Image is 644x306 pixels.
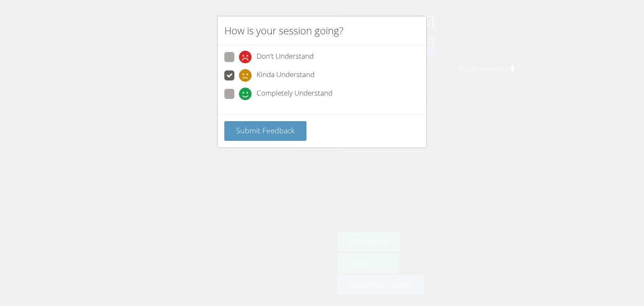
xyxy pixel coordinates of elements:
span: Kinda Understand [257,69,314,82]
span: Submit Feedback [236,125,295,135]
h2: How is your session going? [224,23,343,38]
span: Don't Understand [257,51,314,63]
span: Completely Understand [257,88,332,100]
button: Submit Feedback [224,121,306,141]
